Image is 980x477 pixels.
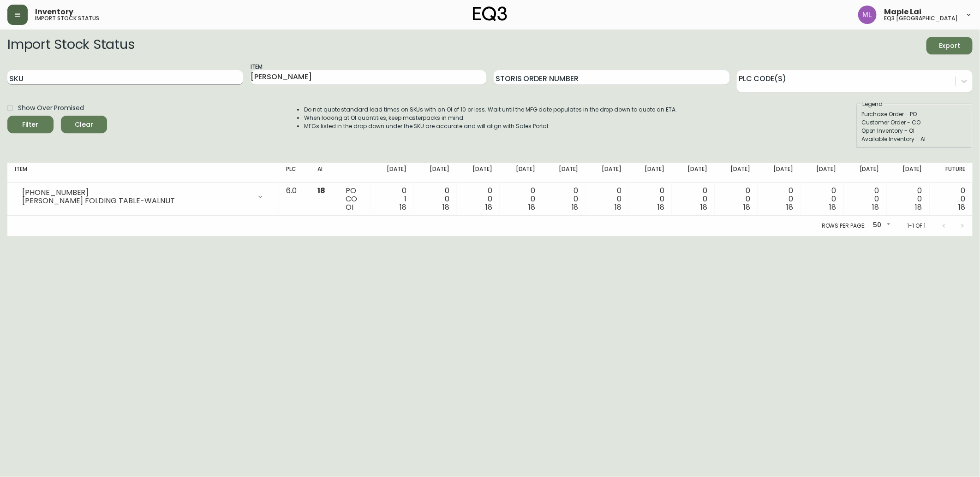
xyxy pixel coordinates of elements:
[808,187,836,212] div: 0 0
[68,119,100,130] span: Clear
[22,188,251,197] div: [PHONE_NUMBER]
[844,163,887,183] th: [DATE]
[35,8,73,16] span: Inventory
[722,187,750,212] div: 0 0
[657,202,664,212] span: 18
[672,163,715,183] th: [DATE]
[907,222,926,230] p: 1-1 of 1
[464,187,492,212] div: 0 0
[629,163,672,183] th: [DATE]
[884,8,921,16] span: Maple Lai
[615,202,621,212] span: 18
[400,202,406,212] span: 18
[304,106,677,114] li: Do not quote standard lead times on SKUs with an OI of 10 or less. Wait until the MFG date popula...
[937,187,965,212] div: 0 0
[715,163,758,183] th: [DATE]
[743,202,750,212] span: 18
[485,202,492,212] span: 18
[61,116,107,133] button: Clear
[346,187,364,212] div: PO CO
[894,187,922,212] div: 0 0
[279,163,310,183] th: PLC
[861,118,967,127] div: Customer Order - CO
[869,218,892,233] div: 50
[822,222,866,230] p: Rows per page:
[7,163,279,183] th: Item
[35,16,99,21] h5: import stock status
[317,185,325,196] span: 18
[934,40,965,52] span: Export
[915,202,922,212] span: 18
[457,163,500,183] th: [DATE]
[279,183,310,216] td: 6.0
[851,187,879,212] div: 0 0
[304,114,677,122] li: When looking at OI quantities, keep masterpacks in mind.
[529,202,536,212] span: 18
[861,127,967,135] div: Open Inventory - OI
[414,163,457,183] th: [DATE]
[371,163,414,183] th: [DATE]
[7,116,54,133] button: Filter
[543,163,586,183] th: [DATE]
[586,163,629,183] th: [DATE]
[378,187,406,212] div: 0 1
[23,119,39,130] div: Filter
[593,187,621,212] div: 0 0
[861,110,967,118] div: Purchase Order - PO
[858,6,877,24] img: 61e28cffcf8cc9f4e300d877dd684943
[421,187,449,212] div: 0 0
[18,103,84,113] span: Show Over Promised
[7,37,134,54] h2: Import Stock Status
[346,202,353,212] span: OI
[958,202,965,212] span: 18
[310,163,338,183] th: AI
[861,100,884,108] legend: Legend
[887,163,930,183] th: [DATE]
[22,197,251,205] div: [PERSON_NAME] FOLDING TABLE-WALNUT
[442,202,449,212] span: 18
[884,16,958,21] h5: eq3 [GEOGRAPHIC_DATA]
[861,135,967,143] div: Available Inventory - AI
[473,6,507,21] img: logo
[765,187,793,212] div: 0 0
[801,163,843,183] th: [DATE]
[500,163,543,183] th: [DATE]
[872,202,879,212] span: 18
[15,187,271,207] div: [PHONE_NUMBER][PERSON_NAME] FOLDING TABLE-WALNUT
[786,202,793,212] span: 18
[304,122,677,130] li: MFGs listed in the drop down under the SKU are accurate and will align with Sales Portal.
[636,187,664,212] div: 0 0
[572,202,579,212] span: 18
[830,202,837,212] span: 18
[700,202,707,212] span: 18
[507,187,535,212] div: 0 0
[758,163,801,183] th: [DATE]
[679,187,707,212] div: 0 0
[550,187,579,212] div: 0 0
[926,37,973,54] button: Export
[930,163,973,183] th: Future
